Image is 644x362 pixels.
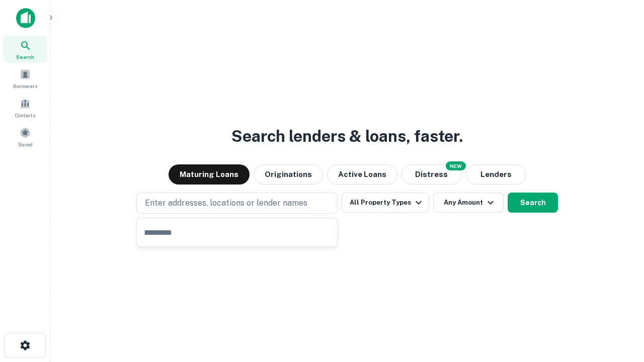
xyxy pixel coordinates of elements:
h3: Search lenders & loans, faster. [231,124,463,148]
button: Lenders [466,164,526,185]
button: Search distressed loans with lien and other non-mortgage details. [401,164,462,185]
button: Maturing Loans [169,164,250,185]
button: Any Amount [433,193,504,213]
span: Borrowers [13,82,37,90]
button: Originations [254,164,323,185]
a: Saved [3,123,47,150]
iframe: Chat Widget [594,282,644,330]
img: capitalize-icon.png [16,8,35,28]
p: Enter addresses, locations or lender names [145,197,307,209]
button: Active Loans [327,164,397,185]
button: Enter addresses, locations or lender names [136,193,338,214]
div: NEW [446,161,466,170]
a: Borrowers [3,65,47,92]
button: All Property Types [342,193,429,213]
a: Contacts [3,94,47,121]
span: Saved [18,140,33,148]
span: Search [16,53,34,61]
a: Search [3,36,47,63]
button: Search [508,193,558,213]
span: Contacts [15,111,35,119]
